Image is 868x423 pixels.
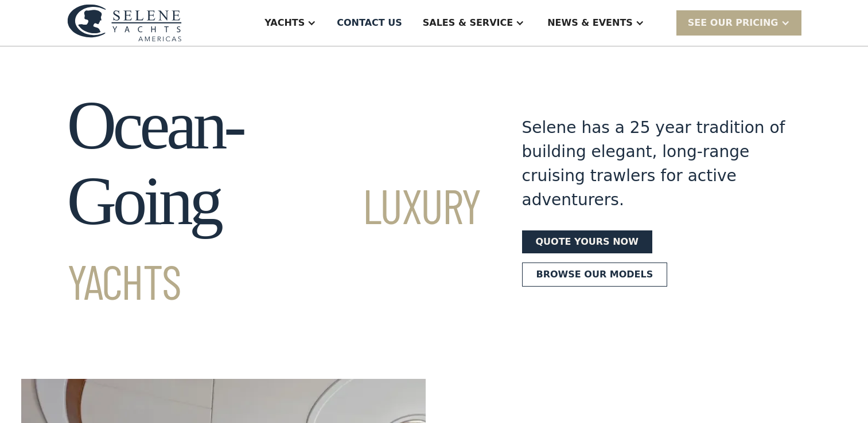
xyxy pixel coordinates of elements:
div: Selene has a 25 year tradition of building elegant, long-range cruising trawlers for active adven... [522,116,786,212]
img: logo [67,4,182,41]
div: SEE Our Pricing [688,16,779,30]
h1: Ocean-Going [67,88,481,315]
a: Browse our models [522,263,668,287]
div: Yachts [264,16,305,30]
div: SEE Our Pricing [676,10,801,35]
div: Sales & Service [423,16,513,30]
div: News & EVENTS [547,16,633,30]
a: Quote yours now [522,230,652,253]
div: Contact US [337,16,402,30]
span: Luxury Yachts [67,176,481,310]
